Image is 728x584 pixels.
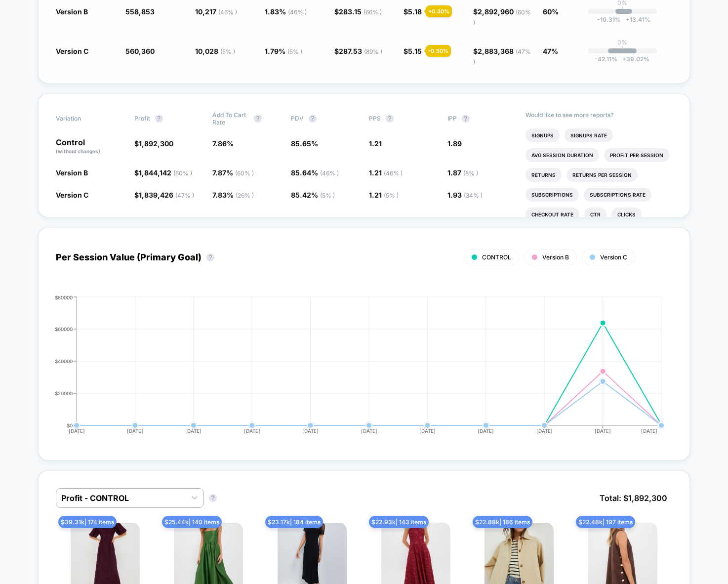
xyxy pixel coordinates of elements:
span: + [622,55,626,63]
tspan: $20000 [55,390,73,396]
span: $ 22.48k | 197 items [576,516,635,528]
span: ( 5 % ) [287,48,302,55]
span: ( 47 % ) [175,192,194,199]
span: ( 26 % ) [236,192,254,199]
li: Signups [526,128,560,142]
span: 5.18 [408,7,422,16]
span: -42.11 % [595,55,617,63]
tspan: [DATE] [244,428,260,434]
span: ( 46 % ) [218,8,237,16]
span: 1.93 [447,191,483,199]
tspan: [DATE] [536,428,553,434]
span: Version C [56,47,88,55]
button: ? [309,115,317,123]
span: ( 89 % ) [364,48,382,55]
span: $ [134,168,192,177]
li: Subscriptions Rate [584,188,651,202]
span: ( 5 % ) [220,48,235,55]
span: $ 23.17k | 184 items [265,516,323,528]
span: ( 47 % ) [473,48,531,65]
button: ? [462,115,470,123]
tspan: [DATE] [185,428,202,434]
span: (without changes) [56,148,100,154]
li: Checkout Rate [526,208,579,221]
li: Avg Session Duration [526,148,599,162]
span: 1.83 % [265,7,307,16]
span: ( 66 % ) [364,8,382,16]
span: 1.21 [369,191,399,199]
p: | [621,46,623,53]
span: Version C [600,253,627,261]
li: Returns Per Session [566,168,638,182]
span: ( 5 % ) [384,192,399,199]
span: 1.21 [369,168,403,177]
span: 2,892,960 [473,7,531,26]
span: 1,839,426 [139,191,194,199]
span: $ [404,7,422,16]
span: 7.83 % [212,191,254,199]
tspan: $40000 [55,358,73,364]
tspan: [DATE] [69,428,85,434]
span: Total: $ 1,892,300 [595,488,672,508]
span: 10,217 [195,7,237,16]
span: 5.15 [408,47,422,55]
span: Version B [56,7,88,16]
button: ? [206,253,214,261]
tspan: $0 [67,422,73,428]
tspan: [DATE] [302,428,319,434]
span: 283.15 [339,7,382,16]
p: Control [56,138,124,155]
tspan: $60000 [55,326,73,332]
div: PER_SESSION_VALUE [46,294,662,443]
span: $ [404,47,422,55]
tspan: [DATE] [127,428,143,434]
li: Ctr [584,208,607,221]
span: 47% [543,47,558,55]
span: 7.86 % [212,139,234,148]
li: Profit Per Session [604,148,669,162]
span: 13.41 % [621,16,650,23]
span: 1.79 % [265,47,302,55]
li: Signups Rate [565,128,613,142]
span: 85.65 % [291,139,318,148]
span: Profit [134,115,150,122]
span: PDV [291,115,304,122]
span: ( 60 % ) [235,169,254,177]
span: $ [473,7,531,26]
span: ( 8 % ) [463,169,478,177]
span: $ 22.88k | 186 items [473,516,532,528]
span: ( 60 % ) [473,8,531,26]
tspan: [DATE] [478,428,494,434]
span: ( 46 % ) [320,169,339,177]
tspan: [DATE] [595,428,611,434]
span: ( 46 % ) [288,8,307,16]
span: $ 22.93k | 143 items [369,516,429,528]
span: $ [473,47,531,65]
span: CONTROL [482,253,511,261]
span: 1.89 [447,139,462,148]
span: 10,028 [195,47,235,55]
button: ? [254,115,262,123]
span: ( 5 % ) [320,192,335,199]
span: $ [334,7,382,16]
span: $ 25.44k | 140 items [162,516,222,528]
button: ? [155,115,163,123]
span: Version B [56,168,88,177]
span: 7.87 % [212,168,254,177]
span: $ [334,47,382,55]
span: ( 34 % ) [464,192,483,199]
li: Subscriptions [526,188,579,202]
span: 1,892,300 [139,139,173,148]
tspan: [DATE] [361,428,377,434]
span: 558,853 [125,7,155,16]
li: Returns [526,168,562,182]
span: Version C [56,191,88,199]
p: 0% [617,39,627,46]
div: + 0.30 % [426,5,452,17]
p: Would like to see more reports? [526,111,672,119]
span: Version B [542,253,569,261]
span: 1.87 [447,168,478,177]
span: PPS [369,115,381,122]
tspan: $80000 [55,294,73,300]
span: 560,360 [125,47,155,55]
